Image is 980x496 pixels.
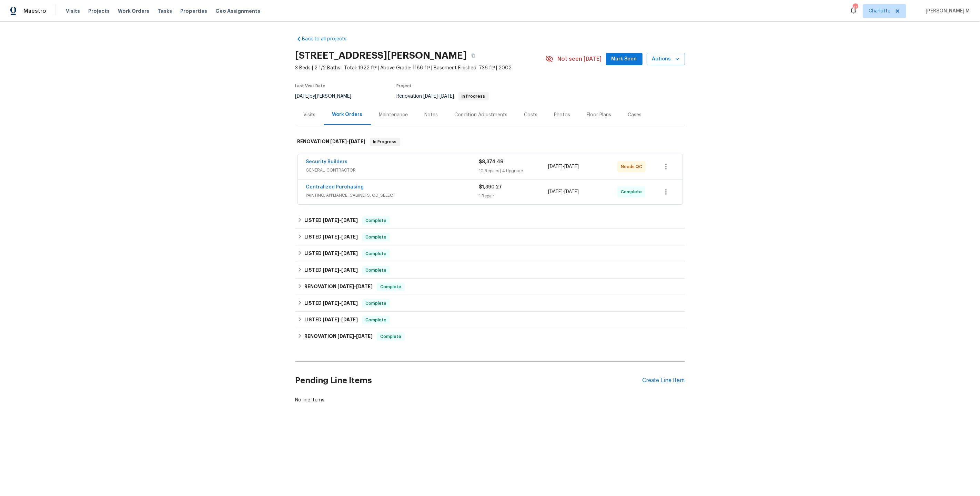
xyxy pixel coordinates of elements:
[304,216,358,225] h6: LISTED
[215,8,260,14] span: Geo Assignments
[341,317,358,322] span: [DATE]
[323,218,339,223] span: [DATE]
[643,377,685,384] div: Create Line Item
[341,301,358,305] span: [DATE]
[323,317,339,322] span: [DATE]
[331,139,366,144] span: -
[341,218,358,223] span: [DATE]
[23,8,46,14] span: Maestro
[548,188,579,195] span: -
[66,8,80,14] span: Visits
[564,189,579,194] span: [DATE]
[652,55,679,64] span: Actions
[323,268,358,272] span: -
[341,268,358,272] span: [DATE]
[558,56,602,62] span: Not seen [DATE]
[371,138,400,145] span: In Progress
[869,8,890,14] span: Charlotte
[304,316,358,324] h6: LISTED
[331,139,347,144] span: [DATE]
[323,234,358,239] span: -
[323,234,339,239] span: [DATE]
[323,251,339,256] span: [DATE]
[323,218,358,223] span: -
[548,163,579,170] span: -
[295,262,685,279] div: LISTED [DATE]-[DATE]Complete
[295,312,685,328] div: LISTED [DATE]-[DATE]Complete
[295,94,310,99] span: [DATE]
[323,317,358,322] span: -
[363,217,389,224] span: Complete
[356,284,373,289] span: [DATE]
[295,84,326,88] span: Last Visit Date
[647,53,685,66] button: Actions
[467,49,479,62] button: Copy Address
[295,65,545,71] span: 3 Beds | 2 1/2 Baths | Total: 1922 ft² | Above Grade: 1186 ft² | Basement Finished: 736 ft² | 2002
[379,111,408,118] div: Maintenance
[306,192,479,199] span: PAINTING, APPLIANCE, CABINETS, OD_SELECT
[524,111,538,118] div: Costs
[304,233,358,241] h6: LISTED
[853,4,858,11] div: 41
[306,185,364,189] a: Centralized Purchasing
[397,84,412,88] span: Project
[306,167,479,174] span: GENERAL_CONTRACTOR
[295,279,685,295] div: RENOVATION [DATE]-[DATE]Complete
[554,111,570,118] div: Photos
[479,185,502,189] span: $1,390.27
[363,317,389,323] span: Complete
[425,111,438,118] div: Notes
[306,159,348,164] a: Security Builders
[363,267,389,274] span: Complete
[459,94,488,98] span: In Progress
[295,328,685,345] div: RENOVATION [DATE]-[DATE]Complete
[479,159,504,164] span: $8,374.49
[295,131,685,153] div: RENOVATION [DATE]-[DATE]In Progress
[612,55,637,64] span: Mark Seen
[304,283,373,291] h6: RENOVATION
[621,188,645,195] span: Complete
[180,8,207,14] span: Properties
[337,284,373,289] span: -
[363,250,389,257] span: Complete
[564,164,579,169] span: [DATE]
[424,94,438,99] span: [DATE]
[295,229,685,245] div: LISTED [DATE]-[DATE]Complete
[923,8,970,14] span: [PERSON_NAME] M
[323,268,339,272] span: [DATE]
[455,111,508,118] div: Condition Adjustments
[587,111,612,118] div: Floor Plans
[548,164,563,169] span: [DATE]
[621,163,645,170] span: Needs QC
[295,364,643,397] h2: Pending Line Items
[341,251,358,256] span: [DATE]
[304,111,316,118] div: Visits
[297,138,366,146] h6: RENOVATION
[295,36,362,42] a: Back to all projects
[295,212,685,229] div: LISTED [DATE]-[DATE]Complete
[295,295,685,312] div: LISTED [DATE]-[DATE]Complete
[606,53,643,66] button: Mark Seen
[349,139,366,144] span: [DATE]
[323,301,339,305] span: [DATE]
[363,234,389,241] span: Complete
[118,8,149,14] span: Work Orders
[356,334,373,339] span: [DATE]
[479,193,548,200] div: 1 Repair
[304,299,358,308] h6: LISTED
[377,333,404,340] span: Complete
[304,332,373,341] h6: RENOVATION
[377,283,404,290] span: Complete
[440,94,454,99] span: [DATE]
[479,167,548,174] div: 10 Repairs | 4 Upgrade
[295,245,685,262] div: LISTED [DATE]-[DATE]Complete
[304,266,358,274] h6: LISTED
[397,94,489,99] span: Renovation
[337,284,354,289] span: [DATE]
[424,94,454,99] span: -
[304,250,358,258] h6: LISTED
[323,301,358,305] span: -
[295,52,467,59] h2: [STREET_ADDRESS][PERSON_NAME]
[323,251,358,256] span: -
[158,9,172,13] span: Tasks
